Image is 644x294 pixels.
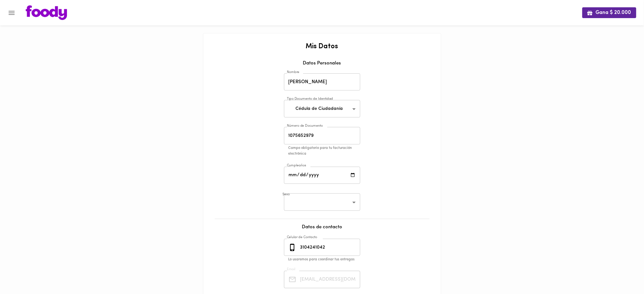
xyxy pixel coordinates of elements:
label: Sexo [282,192,290,197]
div: ​ [284,193,360,211]
span: Gana $ 20.000 [587,10,631,16]
div: Datos de contacto [210,224,435,237]
input: Tu nombre [284,73,360,91]
input: Número de Documento [284,127,360,144]
iframe: Messagebird Livechat Widget [607,257,638,288]
div: Datos Personales [210,60,435,71]
button: Menu [4,5,19,21]
div: Cédula de Ciudadanía [284,100,360,117]
img: logo.png [26,5,67,20]
input: 3010000000 [299,239,360,256]
p: Lo usaremos para coordinar tus entregas [288,257,365,263]
input: Tu Email [299,271,360,288]
h2: Mis Datos [210,43,435,50]
p: Campo obligatorio para tu facturación electrónica [288,145,365,157]
button: Gana $ 20.000 [582,7,636,18]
